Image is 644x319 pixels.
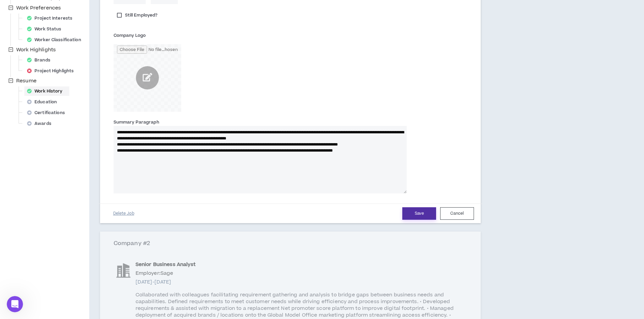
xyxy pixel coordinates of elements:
[16,77,37,84] span: Resume
[24,35,88,45] div: Worker Classification
[107,208,141,219] button: Delete Job
[440,207,474,220] button: Cancel
[24,55,57,65] div: Brands
[114,117,159,128] label: Summary Paragraph
[15,4,62,12] span: Work Preferences
[8,78,13,83] span: minus-square
[24,86,69,96] div: Work History
[24,108,72,117] div: Certifications
[24,119,58,128] div: Awards
[114,10,161,20] label: Still Employed?
[24,24,68,34] div: Work Status
[16,46,56,53] span: Work Highlights
[15,46,57,54] span: Work Highlights
[24,66,80,76] div: Project Highlights
[402,207,436,220] button: Save
[24,14,79,23] div: Project Interests
[7,296,23,312] iframe: Intercom live chat
[24,97,64,107] div: Education
[15,77,38,85] span: Resume
[8,47,13,52] span: minus-square
[8,5,13,10] span: minus-square
[16,4,61,11] span: Work Preferences
[114,30,146,41] label: Company Logo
